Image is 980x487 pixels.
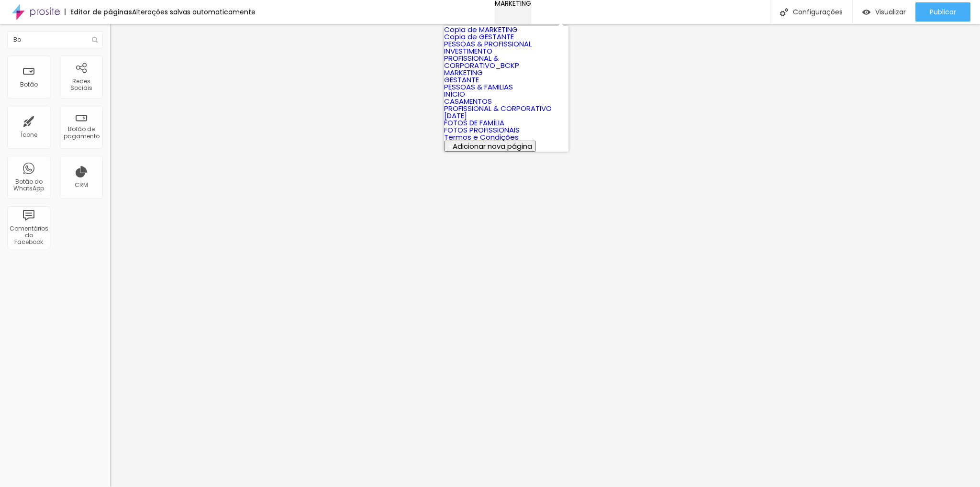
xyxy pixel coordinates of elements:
span: Adicionar nova página [453,141,532,151]
a: Termos e Condições [444,132,519,142]
img: Icone [780,8,788,16]
span: Visualizar [875,8,906,16]
div: Botão [20,81,38,88]
a: Copia de GESTANTE [444,32,514,42]
button: Visualizar [853,2,915,22]
a: PROFISSIONAL & CORPORATIVO [444,103,552,113]
a: MARKETING [444,67,483,77]
div: Redes Sociais [62,78,100,92]
a: Copia de MARKETING [444,24,518,34]
div: Comentários do Facebook [10,225,47,246]
a: [DATE] [444,111,467,121]
img: view-1.svg [862,8,870,16]
div: Alterações salvas automaticamente [132,9,256,15]
a: FOTOS DE FAMÍLIA [444,118,504,128]
img: Icone [92,37,98,43]
a: FOTOS PROFISSIONAIS [444,125,520,135]
a: INVESTIMENTO [444,46,492,56]
div: CRM [75,182,88,188]
a: GESTANTE [444,75,479,85]
a: PESSOAS & PROFISSIONAL [444,39,532,49]
input: Buscar elemento [7,31,103,48]
div: Editor de páginas [65,9,132,15]
a: PROFISSIONAL & CORPORATIVO_BCKP [444,53,519,70]
button: Publicar [915,2,970,22]
a: CASAMENTOS [444,96,492,106]
a: INÍCIO [444,89,465,99]
div: Botão de pagamento [62,126,100,140]
button: Adicionar nova página [444,141,536,152]
iframe: Editor [110,24,980,487]
div: Botão do WhatsApp [10,178,47,192]
div: Ícone [21,132,37,138]
span: Publicar [930,8,956,16]
a: PESSOAS & FAMILIAS [444,82,513,92]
